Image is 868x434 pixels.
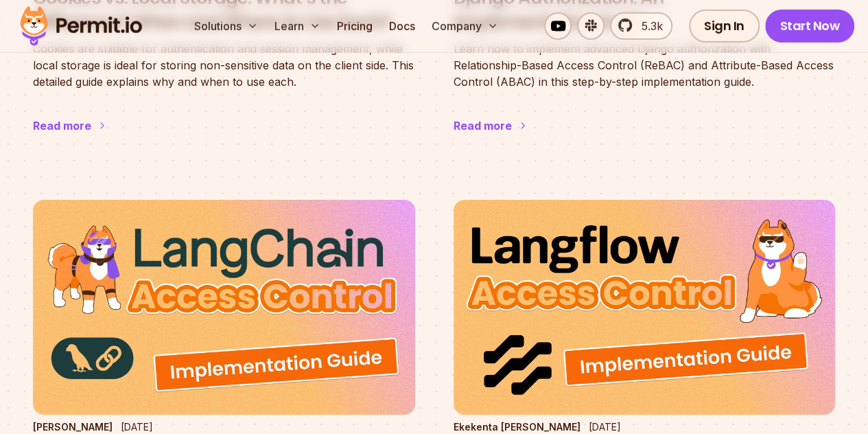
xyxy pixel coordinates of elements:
[121,421,153,433] time: [DATE]
[454,41,836,90] p: Learn how to implement advanced Django authorization with Relationship-Based Access Control (ReBA...
[426,12,504,40] button: Company
[331,12,378,40] a: Pricing
[33,420,113,434] p: [PERSON_NAME]
[633,18,663,34] span: 5.3k
[689,10,760,43] a: Sign In
[454,117,512,134] div: Read more
[765,10,855,43] a: Start Now
[384,12,421,40] a: Docs
[33,200,415,415] img: Implementing Access Control in Langchain: The Four-Perimeter Approach
[33,41,415,90] p: Cookies are suitable for authentication and session management, while local storage is ideal for ...
[454,200,836,415] img: Building a Secure Flight Booking AI Agent with Langflow
[589,421,621,433] time: [DATE]
[269,12,326,40] button: Learn
[14,3,148,49] img: Permit logo
[189,12,263,40] button: Solutions
[33,117,91,134] div: Read more
[454,420,580,434] p: Ekekenta [PERSON_NAME]
[610,12,672,40] a: 5.3k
